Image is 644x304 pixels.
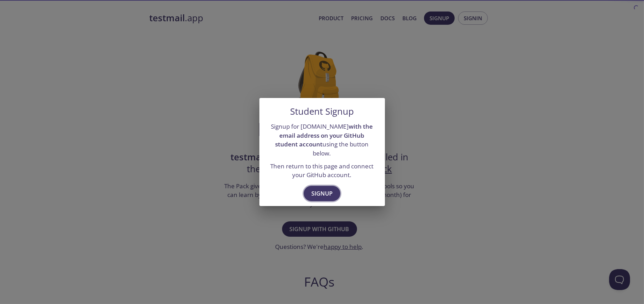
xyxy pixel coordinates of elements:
[311,189,333,198] span: Signup
[290,106,354,117] h5: Student Signup
[275,122,373,148] strong: with the email address on your GitHub student account
[304,186,340,201] button: Signup
[268,122,377,158] p: Signup for [DOMAIN_NAME] using the button below.
[268,162,377,180] p: Then return to this page and connect your GitHub account.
